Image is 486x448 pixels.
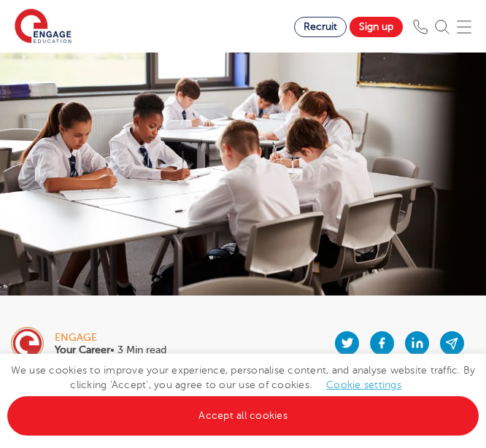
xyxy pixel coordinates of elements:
[55,344,110,355] b: Your Career
[7,365,479,421] span: We use cookies to improve your experience, personalise content, and analyse website traffic. By c...
[7,396,479,436] a: Accept all cookies
[304,21,337,32] span: Recruit
[15,9,72,45] img: Engage Education
[55,333,166,343] div: engage
[350,17,403,37] a: Sign up
[55,345,166,355] p: • 3 Min read
[294,17,347,37] a: Recruit
[413,20,428,34] img: Phone
[326,379,401,390] a: Cookie settings
[435,20,450,34] img: Search
[457,20,471,34] img: Mobile Menu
